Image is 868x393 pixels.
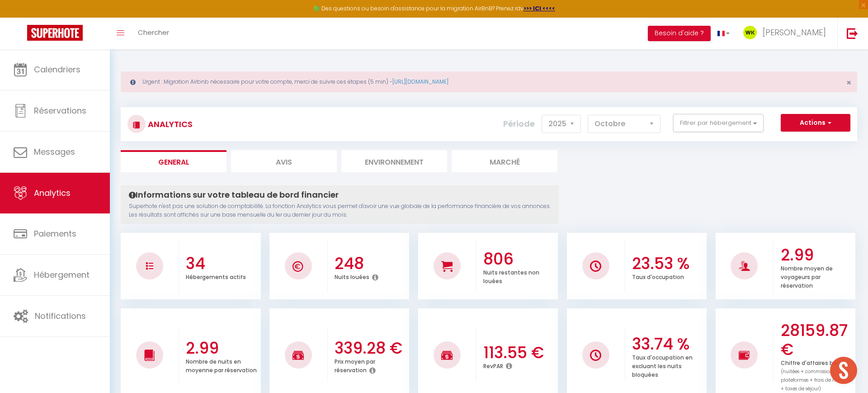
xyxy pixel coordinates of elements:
span: Hébergement [34,269,90,280]
button: Close [846,79,851,87]
a: >>> ICI <<<< [524,5,555,12]
img: NO IMAGE [739,350,750,360]
p: RevPAR [483,360,503,370]
button: Filtrer par hébergement [673,114,764,132]
p: Nuits louées [335,271,369,281]
li: General [121,150,226,172]
span: [PERSON_NAME] [763,27,826,38]
h3: 2.99 [186,339,258,358]
p: Hébergements actifs [186,271,246,281]
span: (nuitées + commission plateformes + frais de ménage + taxes de séjour) [781,368,852,392]
h3: 28159.87 € [781,321,853,359]
p: Taux d'occupation [632,271,684,281]
span: Notifications [35,310,86,322]
li: Avis [231,150,337,172]
a: ... [PERSON_NAME] [736,18,837,49]
span: Messages [34,146,75,157]
h3: Analytics [146,114,193,134]
h3: 113.55 € [483,343,556,362]
span: Chercher [138,28,169,37]
span: Paiements [34,228,76,239]
li: Marché [452,150,557,172]
span: × [846,77,851,88]
li: Environnement [341,150,447,172]
p: Prix moyen par réservation [335,356,375,374]
img: NO IMAGE [590,350,601,361]
span: Calendriers [34,64,80,75]
span: Réservations [34,105,86,116]
p: Taux d'occupation en excluant les nuits bloquées [632,352,693,379]
p: Nombre de nuits en moyenne par réservation [186,356,257,374]
img: NO IMAGE [146,262,153,270]
h3: 33.74 % [632,335,704,354]
img: ... [743,26,757,39]
h3: 23.53 % [632,254,704,273]
div: Ouvrir le chat [830,357,857,384]
img: logout [847,28,858,39]
p: Nuits restantes non louées [483,267,539,285]
button: Besoin d'aide ? [648,26,711,41]
label: Période [503,114,535,134]
img: Super Booking [27,25,83,41]
h3: 34 [186,254,258,273]
div: Urgent : Migration Airbnb nécessaire pour votre compte, merci de suivre ces étapes (5 min) - [121,71,857,92]
button: Actions [781,114,850,132]
h3: 2.99 [781,246,853,265]
span: Analytics [34,187,71,199]
a: [URL][DOMAIN_NAME] [392,78,448,85]
h3: 339.28 € [335,339,407,358]
h3: 248 [335,254,407,273]
a: Chercher [131,18,176,49]
p: Superhote n'est pas une solution de comptabilité. La fonction Analytics vous permet d'avoir une v... [129,202,551,219]
p: Chiffre d'affaires brut [781,357,852,393]
h4: Informations sur votre tableau de bord financier [129,190,551,200]
h3: 806 [483,250,556,269]
p: Nombre moyen de voyageurs par réservation [781,263,833,289]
